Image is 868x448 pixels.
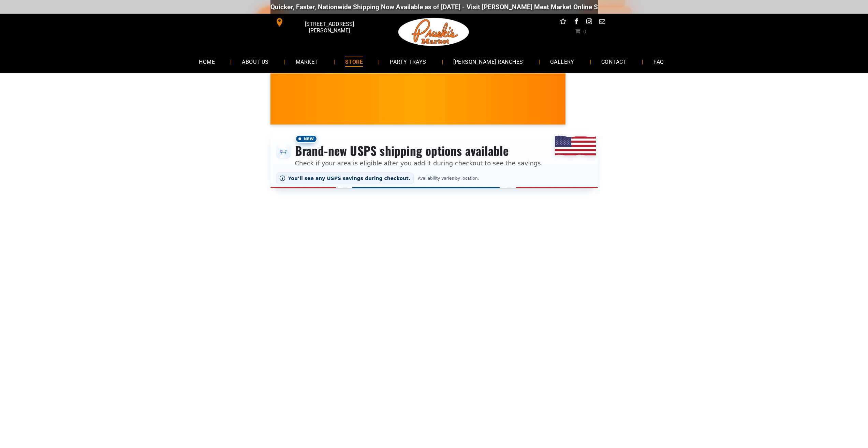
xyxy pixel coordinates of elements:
a: email [598,17,606,28]
a: FAQ [643,53,674,71]
h3: Brand-new USPS shipping options available [295,143,543,158]
a: Social network [559,17,568,28]
a: [STREET_ADDRESS][PERSON_NAME] [270,17,375,28]
a: [PERSON_NAME] RANCHES [443,53,533,71]
a: PARTY TRAYS [380,53,436,71]
img: Pruski-s+Market+HQ+Logo2-1920w.png [397,14,471,50]
span: 0 [583,28,586,34]
a: instagram [585,17,593,28]
a: STORE [335,53,373,71]
p: Check if your area is eligible after you add it during checkout to see the savings. [295,159,543,168]
a: CONTACT [591,53,637,71]
a: HOME [189,53,225,71]
span: [STREET_ADDRESS][PERSON_NAME] [285,17,373,37]
div: Shipping options announcement [270,130,598,188]
a: ABOUT US [232,53,279,71]
div: Quicker, Faster, Nationwide Shipping Now Available as of [DATE] - Visit [PERSON_NAME] Meat Market... [260,3,673,11]
span: Availability varies by location. [416,176,480,181]
a: MARKET [285,53,328,71]
a: facebook [572,17,580,28]
span: You’ll see any USPS savings during checkout. [288,176,411,181]
a: GALLERY [540,53,585,71]
span: New [295,135,318,143]
span: [PERSON_NAME] MARKET [551,104,685,115]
